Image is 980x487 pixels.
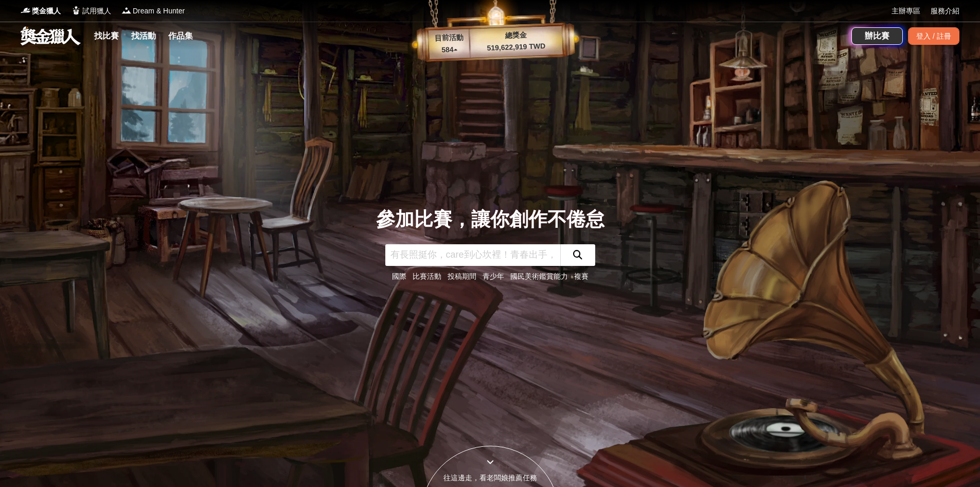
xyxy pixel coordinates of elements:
[469,28,562,42] p: 總獎金
[121,5,132,15] img: Logo
[429,44,470,56] p: 584 ▴
[574,272,589,280] a: 複賽
[483,272,504,280] a: 青少年
[908,27,959,45] div: 登入 / 註冊
[127,29,160,43] a: 找活動
[82,6,111,16] span: 試用獵人
[90,29,123,43] a: 找比賽
[448,272,476,280] a: 投稿期間
[428,32,470,44] p: 目前活動
[421,473,559,483] div: 往這邊走，看老闆娘推薦任務
[413,272,441,280] a: 比賽活動
[32,6,61,16] span: 獎金獵人
[392,272,406,280] a: 國際
[892,6,920,16] a: 主辦專區
[121,6,185,16] a: LogoDream & Hunter
[71,6,111,16] a: Logo試用獵人
[931,6,959,16] a: 服務介紹
[851,27,903,45] a: 辦比賽
[376,205,604,234] div: 參加比賽，讓你創作不倦怠
[133,6,185,16] span: Dream & Hunter
[385,244,560,266] input: 有長照挺你，care到心坎裡！青春出手，拍出照顧 影音徵件活動
[71,5,81,15] img: Logo
[21,5,31,15] img: Logo
[510,272,568,280] a: 國民美術鑑賞能力
[164,29,197,43] a: 作品集
[21,6,61,16] a: Logo獎金獵人
[470,40,563,54] p: 519,622,919 TWD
